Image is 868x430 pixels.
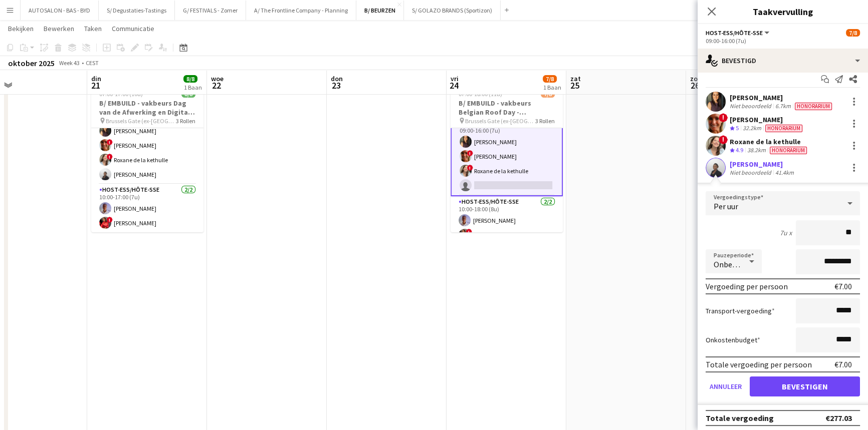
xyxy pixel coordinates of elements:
[91,107,203,184] app-card-role: Host-ess/Hôte-sse4/409:00-16:00 (7u)[PERSON_NAME]![PERSON_NAME]!Roxane de la kethulle[PERSON_NAME]
[8,58,55,68] div: oktober 2025
[719,113,728,122] span: !
[21,1,99,20] button: AUTOSALON - BAS - BYD
[846,29,860,37] span: 7/8
[765,125,802,132] span: Honorarium
[750,376,860,396] button: Bevestigen
[730,115,804,124] div: [PERSON_NAME]
[466,229,472,235] span: !
[706,29,763,37] span: Host-ess/Hôte-sse
[44,24,74,33] span: Bewerken
[107,154,113,160] span: !
[211,74,224,83] span: woe
[57,59,82,67] span: Week 43
[719,135,728,144] span: !
[706,335,760,344] label: Onkostenbudget
[698,5,868,18] h3: Taakvervulling
[706,306,775,315] label: Transport-vergoeding
[451,99,563,117] h3: B/ EMBUILD - vakbeurs Belgian Roof Day - [GEOGRAPHIC_DATA]
[40,22,78,35] a: Bewerken
[543,75,557,83] span: 7/8
[4,22,38,35] a: Bekijken
[763,124,804,133] div: Medewerker heeft andere verloning dan de standaardverloning voor deze functie
[451,117,563,196] app-card-role: Host-ess/Hôte-sse6A3/409:00-16:00 (7u)[PERSON_NAME]![PERSON_NAME]!Roxane de la kethulle
[331,74,343,83] span: don
[176,117,195,125] span: 3 Rollen
[467,150,473,156] span: !
[773,169,796,176] div: 41.4km
[770,147,807,154] span: Honorarium
[706,37,860,45] div: 09:00-16:00 (7u)
[689,80,702,91] span: 26
[246,1,356,20] button: A/ The Frontline Company - Planning
[106,117,176,125] span: Brussels Gate (ex-[GEOGRAPHIC_DATA] Kart Expo)
[86,59,99,67] div: CEST
[706,281,788,291] div: Vergoeding per persoon
[768,146,809,155] div: Medewerker heeft andere verloning dan de standaardverloning voor deze functie
[569,80,581,91] span: 25
[80,22,106,35] a: Taken
[698,49,868,73] div: Bevestigd
[570,74,581,83] span: zat
[730,137,809,146] div: Roxane de la kethulle
[730,102,773,110] div: Niet beoordeeld
[730,93,834,102] div: [PERSON_NAME]
[730,169,773,176] div: Niet beoordeeld
[795,103,832,110] span: Honorarium
[834,281,852,291] div: €7.00
[780,228,792,237] div: 7u x
[825,413,852,423] div: €277.03
[465,117,535,125] span: Brussels Gate (ex-[GEOGRAPHIC_DATA] Kart Expo)
[736,146,743,154] span: 4.9
[467,165,473,171] span: !
[108,22,158,35] a: Communicatie
[209,80,224,91] span: 22
[404,1,501,20] button: S/ GOLAZO BRANDS (Sportizon)
[175,1,246,20] button: G/ FESTIVALS - Zomer
[91,84,203,232] app-job-card: 07:00-17:00 (10u)8/8B/ EMBUILD - vakbeurs Dag van de Afwerking en Digital - [GEOGRAPHIC_DATA] Bru...
[736,124,739,132] span: 5
[834,359,852,369] div: €7.00
[773,102,793,110] div: 6.7km
[741,124,763,133] div: 32.2km
[745,146,768,155] div: 38.2km
[99,1,175,20] button: S/ Degustaties-Tastings
[451,196,563,245] app-card-role: Host-ess/Hôte-sse2/210:00-18:00 (8u)[PERSON_NAME]![PERSON_NAME]
[84,24,102,33] span: Taken
[183,75,197,83] span: 8/8
[184,84,202,91] div: 1 Baan
[535,117,555,125] span: 3 Rollen
[706,359,812,369] div: Totale vergoeding per persoon
[714,201,738,211] span: Per uur
[451,74,459,83] span: vri
[706,29,771,37] button: Host-ess/Hôte-sse
[91,99,203,117] h3: B/ EMBUILD - vakbeurs Dag van de Afwerking en Digital - [GEOGRAPHIC_DATA]
[91,74,101,83] span: din
[329,80,343,91] span: 23
[714,259,750,269] span: Onbetaald
[690,74,702,83] span: zon
[543,84,561,91] div: 1 Baan
[91,184,203,233] app-card-role: Host-ess/Hôte-sse2/210:00-17:00 (7u)[PERSON_NAME]![PERSON_NAME]
[356,1,404,20] button: B/ BEURZEN
[112,24,154,33] span: Communicatie
[449,80,459,91] span: 24
[451,84,563,232] app-job-card: 07:00-18:00 (11u)7/8B/ EMBUILD - vakbeurs Belgian Roof Day - [GEOGRAPHIC_DATA] Brussels Gate (ex-...
[730,160,796,169] div: [PERSON_NAME]
[107,139,113,145] span: !
[706,413,774,423] div: Totale vergoeding
[793,102,834,110] div: Medewerker heeft andere verloning dan de standaardverloning voor deze functie
[8,24,34,33] span: Bekijken
[706,376,746,396] button: Annuleer
[107,217,113,223] span: !
[90,80,101,91] span: 21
